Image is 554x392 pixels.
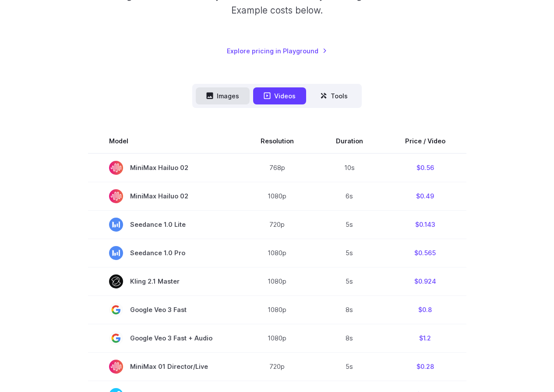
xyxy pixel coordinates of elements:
[240,352,315,381] td: 720p
[315,210,384,239] td: 5s
[109,189,219,203] span: MiniMax Hailuo 02
[109,274,219,288] span: Kling 2.1 Master
[240,239,315,267] td: 1080p
[227,46,327,56] a: Explore pricing in Playground
[315,267,384,295] td: 5s
[240,210,315,239] td: 720p
[109,360,219,374] span: MiniMax 01 Director/Live
[384,267,466,295] td: $0.924
[384,129,466,153] th: Price / Video
[384,295,466,324] td: $0.8
[109,303,219,317] span: Google Veo 3 Fast
[315,129,384,153] th: Duration
[253,87,306,104] button: Videos
[88,129,240,153] th: Model
[315,324,384,352] td: 8s
[310,87,358,104] button: Tools
[315,239,384,267] td: 5s
[240,295,315,324] td: 1080p
[240,182,315,210] td: 1080p
[315,182,384,210] td: 6s
[384,239,466,267] td: $0.565
[315,153,384,182] td: 10s
[315,295,384,324] td: 8s
[240,153,315,182] td: 768p
[109,246,219,260] span: Seedance 1.0 Pro
[196,87,250,104] button: Images
[384,153,466,182] td: $0.56
[240,267,315,295] td: 1080p
[109,161,219,175] span: MiniMax Hailuo 02
[240,324,315,352] td: 1080p
[109,331,219,345] span: Google Veo 3 Fast + Audio
[384,324,466,352] td: $1.2
[109,218,219,232] span: Seedance 1.0 Lite
[384,210,466,239] td: $0.143
[384,182,466,210] td: $0.49
[315,352,384,381] td: 5s
[384,352,466,381] td: $0.28
[240,129,315,153] th: Resolution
